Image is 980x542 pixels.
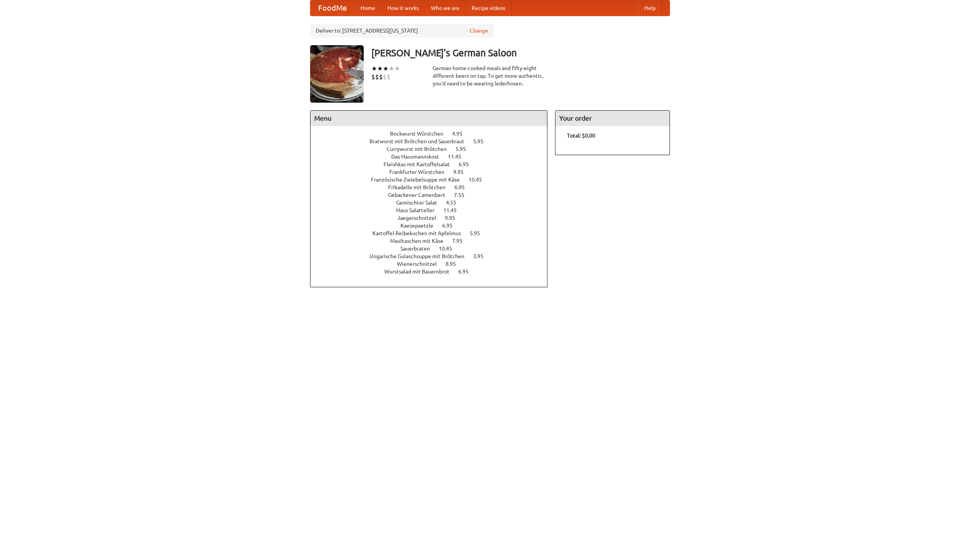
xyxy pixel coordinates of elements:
li: ★ [389,64,394,73]
span: 6.95 [442,223,460,229]
a: Haus Salatteller 11.45 [396,207,471,213]
span: Bockwurst Würstchen [390,131,451,137]
span: Jaegerschnitzel [397,215,444,221]
a: Jaegerschnitzel 9.95 [397,215,469,221]
a: Change [470,27,488,34]
div: Deliver to: [STREET_ADDRESS][US_STATE] [310,24,494,38]
span: Gemischter Salat [396,200,445,206]
li: ★ [394,64,400,73]
li: ★ [371,64,377,73]
a: Französische Zwiebelsuppe mit Käse 10.45 [371,177,496,183]
span: Gebackener Camenbert [388,192,453,198]
span: Haus Salatteller [396,207,442,213]
span: Kartoffel Reibekuchen mit Apfelmus [372,230,469,236]
div: German home-cooked meals and fifty-eight different beers on tap. To get more authentic, you'd nee... [433,64,547,87]
a: Ungarische Gulaschsuppe mit Brötchen 3.95 [369,253,498,259]
a: Home [354,0,381,16]
span: 5.95 [456,146,474,152]
li: $ [379,73,383,81]
span: 5.95 [473,138,491,144]
a: Gebackener Camenbert 7.55 [388,192,479,198]
a: Gemischter Salat 4.55 [396,200,470,206]
a: Sauerbraten 10.45 [400,246,466,252]
span: 11.45 [448,154,469,160]
span: Fleishkas mit Kartoffelsalat [384,161,457,167]
a: Recipe videos [465,0,511,16]
a: Kaesepaetzle 6.95 [400,223,467,229]
span: 4.95 [452,131,470,137]
a: Wurstsalad mit Bauernbrot 6.95 [384,269,483,275]
span: 6.95 [454,184,472,190]
li: ★ [383,64,389,73]
a: Fleishkas mit Kartoffelsalat 6.95 [384,161,483,167]
h3: [PERSON_NAME]'s German Saloon [371,45,670,61]
span: Sauerbraten [400,246,438,252]
span: 8.95 [446,261,464,267]
span: 9.95 [453,169,471,175]
span: 3.95 [473,253,491,259]
a: Kartoffel Reibekuchen mit Apfelmus 5.95 [372,230,494,236]
span: 6.95 [458,269,476,275]
a: Maultaschen mit Käse 7.95 [390,238,477,244]
span: 7.95 [452,238,470,244]
li: $ [387,73,390,81]
span: 11.45 [443,207,464,213]
a: Bratwurst mit Brötchen und Sauerkraut 5.95 [369,138,498,144]
span: 4.55 [446,200,464,206]
b: Total: $0.00 [567,133,595,139]
a: Help [638,0,662,16]
span: 10.45 [439,246,460,252]
span: Wurstsalad mit Bauernbrot [384,269,457,275]
li: ★ [377,64,383,73]
span: Maultaschen mit Käse [390,238,451,244]
span: Wienerschnitzel [397,261,444,267]
span: Frikadelle mit Brötchen [388,184,453,190]
span: Das Hausmannskost [391,154,447,160]
span: 7.55 [454,192,472,198]
a: How it works [381,0,425,16]
a: FoodMe [310,0,354,16]
span: Französische Zwiebelsuppe mit Käse [371,177,467,183]
span: 10.45 [469,177,490,183]
img: angular.jpg [310,45,364,103]
a: Das Hausmannskost 11.45 [391,154,475,160]
li: $ [383,73,387,81]
span: Ungarische Gulaschsuppe mit Brötchen [369,253,472,259]
span: 6.95 [459,161,477,167]
span: 5.95 [470,230,488,236]
span: Kaesepaetzle [400,223,441,229]
a: Who we are [425,0,465,16]
h4: Your order [555,111,670,126]
span: Bratwurst mit Brötchen und Sauerkraut [369,138,472,144]
li: $ [371,73,375,81]
a: Frikadelle mit Brötchen 6.95 [388,184,479,190]
a: Frankfurter Würstchen 9.95 [389,169,478,175]
span: Currywurst mit Brötchen [387,146,454,152]
a: Wienerschnitzel 8.95 [397,261,470,267]
a: Bockwurst Würstchen 4.95 [390,131,477,137]
span: 9.95 [445,215,463,221]
h4: Menu [310,111,547,126]
span: Frankfurter Würstchen [389,169,452,175]
li: $ [375,73,379,81]
a: Currywurst mit Brötchen 5.95 [387,146,480,152]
